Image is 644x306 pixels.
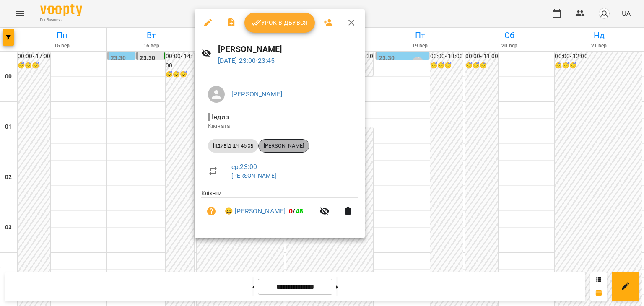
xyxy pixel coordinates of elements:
[208,113,231,121] span: - Індив
[218,43,358,56] h6: [PERSON_NAME]
[259,142,309,150] span: [PERSON_NAME]
[258,139,309,153] div: [PERSON_NAME]
[296,207,303,215] span: 48
[251,18,308,28] span: Урок відбувся
[289,207,293,215] span: 0
[231,172,276,179] a: [PERSON_NAME]
[231,163,257,171] a: ср , 23:00
[289,207,303,215] b: /
[218,57,275,65] a: [DATE] 23:00-23:45
[201,189,358,228] ul: Клієнти
[208,142,258,150] span: індивід шч 45 хв
[225,206,286,216] a: 😀 [PERSON_NAME]
[201,201,221,221] button: Візит ще не сплачено. Додати оплату?
[231,90,282,98] a: [PERSON_NAME]
[208,122,351,130] p: Кімната
[244,13,315,33] button: Урок відбувся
